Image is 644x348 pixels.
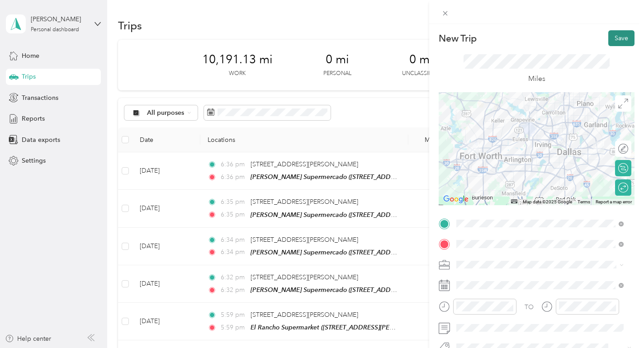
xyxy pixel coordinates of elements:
div: TO [525,302,534,312]
p: New Trip [439,32,477,45]
span: Map data ©2025 Google [523,199,572,204]
p: Miles [528,73,545,85]
button: Keyboard shortcuts [511,199,517,203]
button: Save [608,30,635,46]
img: Google [441,193,471,205]
a: Report a map error [596,199,632,204]
iframe: Everlance-gr Chat Button Frame [593,297,644,348]
a: Terms (opens in new tab) [578,199,590,204]
a: Open this area in Google Maps (opens a new window) [441,193,471,205]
